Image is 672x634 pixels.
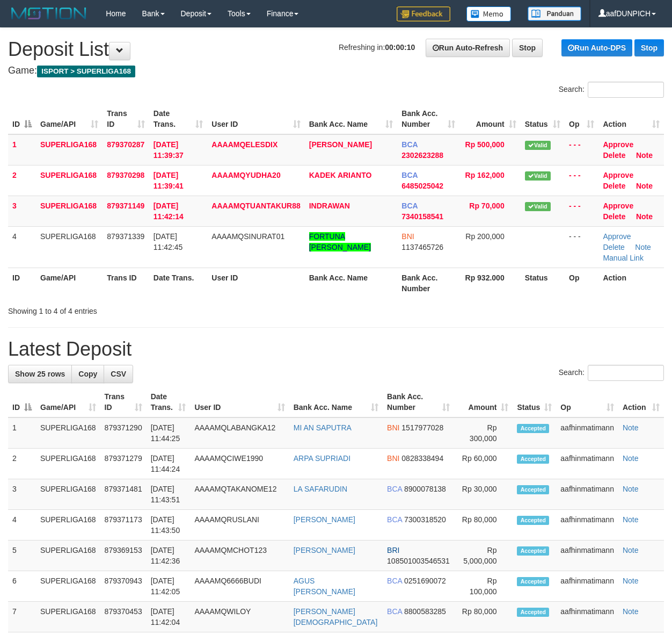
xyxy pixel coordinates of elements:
[404,577,446,585] span: Copy 0251690072 to clipboard
[8,479,36,510] td: 3
[565,134,598,165] td: - - -
[8,417,36,449] td: 1
[603,171,633,179] a: Approve
[603,232,631,241] a: Approve
[517,546,549,556] span: Accepted
[309,140,372,149] a: [PERSON_NAME]
[618,387,664,417] th: Action: activate to sort column ascending
[294,577,355,596] a: AGUS [PERSON_NAME]
[154,201,184,221] span: [DATE] 11:42:14
[36,571,100,602] td: SUPERLIGA168
[387,546,399,554] span: BRI
[559,365,664,381] label: Search:
[147,541,191,571] td: [DATE] 11:42:36
[149,104,208,134] th: Date Trans.: activate to sort column ascending
[603,254,644,262] a: Manual Link
[559,82,664,98] label: Search:
[149,268,208,298] th: Date Trans.
[469,201,504,210] span: Rp 70,000
[401,243,443,251] span: Copy 1137465726 to clipboard
[636,212,653,221] a: Note
[387,423,399,432] span: BNI
[8,226,36,268] td: 4
[454,417,513,449] td: Rp 300,000
[465,232,504,241] span: Rp 200,000
[454,510,513,541] td: Rp 80,000
[517,516,549,525] span: Accepted
[36,479,100,510] td: SUPERLIGA168
[100,510,147,541] td: 879371173
[36,165,103,196] td: SUPERLIGA168
[305,104,398,134] th: Bank Acc. Name: activate to sort column ascending
[634,39,664,56] a: Stop
[104,365,133,383] a: CSV
[190,510,289,541] td: AAAAMQRUSLANI
[517,485,549,494] span: Accepted
[8,196,36,226] td: 3
[603,140,633,149] a: Approve
[154,171,184,190] span: [DATE] 11:39:41
[211,171,280,179] span: AAAAMQYUDHA20
[525,171,551,181] span: Valid transaction
[8,602,36,632] td: 7
[36,134,103,165] td: SUPERLIGA168
[556,602,618,632] td: aafhinmatimann
[603,151,625,160] a: Delete
[294,515,355,524] a: [PERSON_NAME]
[517,608,549,617] span: Accepted
[154,140,184,160] span: [DATE] 11:39:37
[459,268,520,298] th: Rp 932.000
[466,6,512,21] img: Button%20Memo.svg
[309,171,372,179] a: KADEK ARIANTO
[15,370,65,378] span: Show 25 rows
[8,510,36,541] td: 4
[36,541,100,571] td: SUPERLIGA168
[37,66,135,77] span: ISPORT > SUPERLIGA168
[454,602,513,632] td: Rp 80,000
[426,39,510,57] a: Run Auto-Refresh
[517,424,549,433] span: Accepted
[309,201,350,210] a: INDRAWAN
[387,577,402,585] span: BCA
[517,455,549,464] span: Accepted
[100,449,147,479] td: 879371279
[588,82,664,98] input: Search:
[294,454,350,463] a: ARPA SUPRIADI
[147,602,191,632] td: [DATE] 11:42:04
[513,387,556,417] th: Status: activate to sort column ascending
[397,104,459,134] th: Bank Acc. Number: activate to sort column ascending
[100,479,147,510] td: 879371481
[401,212,443,221] span: Copy 7340158541 to clipboard
[207,268,304,298] th: User ID
[565,268,598,298] th: Op
[603,212,625,221] a: Delete
[465,140,505,149] span: Rp 500,000
[556,449,618,479] td: aafhinmatimann
[588,365,664,381] input: Search:
[8,268,36,298] th: ID
[387,607,402,616] span: BCA
[525,202,551,211] span: Valid transaction
[401,140,418,149] span: BCA
[556,387,618,417] th: Op: activate to sort column ascending
[305,268,398,298] th: Bank Acc. Name
[36,602,100,632] td: SUPERLIGA168
[8,134,36,165] td: 1
[8,449,36,479] td: 2
[103,104,149,134] th: Trans ID: activate to sort column ascending
[8,387,36,417] th: ID: activate to sort column descending
[556,417,618,449] td: aafhinmatimann
[36,226,103,268] td: SUPERLIGA168
[36,449,100,479] td: SUPERLIGA168
[561,39,632,56] a: Run Auto-DPS
[107,171,144,179] span: 879370298
[294,423,352,432] a: MI AN SAPUTRA
[603,182,625,190] a: Delete
[36,510,100,541] td: SUPERLIGA168
[623,485,639,493] a: Note
[623,515,639,524] a: Note
[623,577,639,585] a: Note
[78,370,97,378] span: Copy
[397,268,459,298] th: Bank Acc. Number
[454,387,513,417] th: Amount: activate to sort column ascending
